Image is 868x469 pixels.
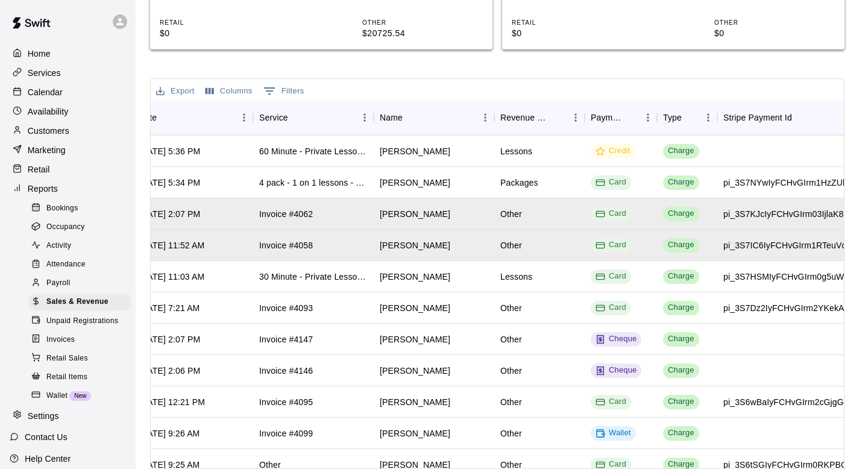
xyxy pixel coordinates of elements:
a: Attendance [29,256,136,274]
div: Invoice #4099 [259,427,313,439]
div: Retail Items [29,369,131,386]
div: 60 Minute - Private Lesson with Alex / Jake [259,145,368,157]
div: Cheque [596,365,637,376]
div: Card [596,396,626,408]
div: Dylan Townsend [380,208,450,220]
span: Invoices [46,334,75,346]
button: Sort [288,109,305,126]
button: Menu [639,109,657,127]
p: Customers [28,125,69,137]
div: Stripe Payment Id [723,101,792,134]
div: Revenue Category [500,101,550,134]
span: Attendance [46,259,86,271]
div: Charge [668,333,694,345]
span: Occupancy [46,221,85,233]
div: Availability [10,102,126,121]
p: OTHER [362,18,483,27]
span: Unpaid Registrations [46,315,118,327]
div: Charge [668,302,694,313]
div: Payroll [29,275,131,292]
div: Name [380,101,403,134]
span: Activity [46,240,71,252]
div: Sep 14, 2025, 7:21 AM [139,302,200,314]
div: Occupancy [29,219,131,236]
div: Charge [668,427,694,439]
p: $0 [714,27,835,40]
div: Card [596,302,626,313]
div: Sep 14, 2025, 5:34 PM [139,177,200,189]
button: Show filters [260,81,307,101]
div: Chase Siegel [380,333,450,345]
div: Sep 14, 2025, 11:52 AM [139,239,204,251]
div: Robert Bryerton [380,145,450,157]
div: Invoice #4062 [259,208,313,220]
div: Type [657,101,717,134]
div: Invoice #4147 [259,333,313,345]
div: Robert Bryerton [380,177,450,189]
p: Help Center [25,453,71,465]
button: Sort [157,109,174,126]
button: Menu [476,109,494,127]
div: Retail [10,160,126,178]
p: Retail [28,163,50,175]
a: Retail Items [29,368,136,386]
div: Other [500,365,522,377]
button: Export [153,82,198,101]
span: Wallet [46,390,68,402]
span: Retail Sales [46,353,88,365]
div: Other [500,208,522,220]
div: Other [500,239,522,251]
a: Reports [10,180,126,198]
a: Services [10,64,126,82]
p: RETAIL [160,18,280,27]
div: pi_3S7NYwIyFCHvGIrm1HzZUh8s [723,177,857,189]
button: Sort [682,109,699,126]
div: Charge [668,208,694,219]
p: RETAIL [512,18,632,27]
div: Card [596,239,626,251]
div: Invoice #4093 [259,302,313,314]
div: WalletNew [29,388,131,404]
div: Sep 14, 2025, 2:07 PM [139,208,200,220]
div: 4 pack - 1 on 1 lessons - 60 Minutes (Alex / Jake) [259,177,368,189]
div: Payment Method [591,101,622,134]
div: Sep 13, 2025, 2:06 PM [139,365,200,377]
div: Activity [29,238,131,254]
div: Tiffany Lamont [380,396,450,408]
div: Attendance [29,256,131,273]
div: Ray Naimoli [380,302,450,314]
p: $0 [512,27,632,40]
div: Service [259,101,288,134]
p: Marketing [28,144,66,156]
div: Jonathan Schmitt [380,427,450,439]
div: Service [253,101,374,134]
button: Menu [235,109,253,127]
div: Calendar [10,83,126,101]
a: Activity [29,237,136,256]
div: Payment Method [585,101,657,134]
div: Revenue Category [494,101,585,134]
p: Home [28,48,51,60]
button: Sort [550,109,567,126]
a: Customers [10,122,126,140]
div: Aiden Stromberger [380,239,450,251]
div: pi_3S7IC6IyFCHvGIrm1RTeuVdM [723,239,854,251]
a: Settings [10,407,126,425]
div: Sales & Revenue [29,294,131,310]
div: Charge [668,365,694,376]
div: Invoice #4095 [259,396,313,408]
div: Lessons [500,145,532,157]
p: Services [28,67,61,79]
div: Name [374,101,494,134]
div: Cheque [596,333,637,345]
div: Card [596,208,626,219]
a: Sales & Revenue [29,293,136,312]
div: Sep 14, 2025, 11:03 AM [139,271,204,283]
a: Home [10,45,126,63]
div: Unpaid Registrations [29,313,131,330]
button: Select columns [203,82,256,101]
div: Packages [500,177,538,189]
p: Calendar [28,86,63,98]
